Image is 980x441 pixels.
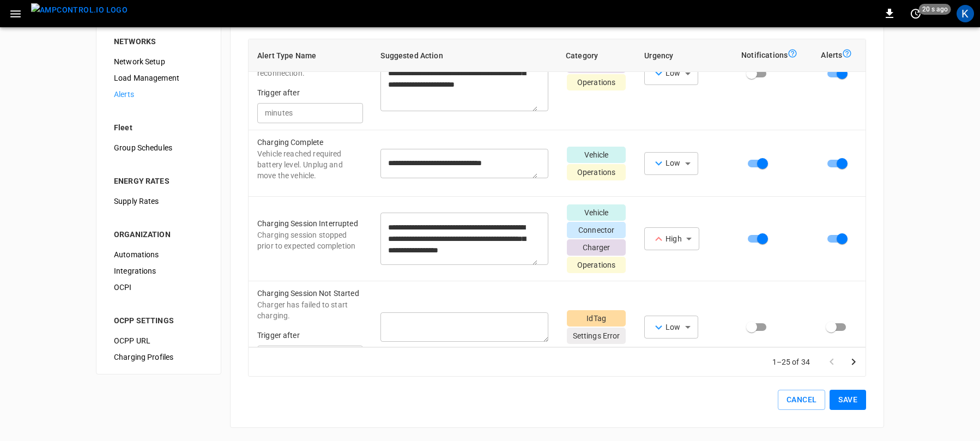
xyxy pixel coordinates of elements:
button: set refresh interval [907,5,924,22]
div: OCPP SETTINGS [114,315,203,326]
div: Alerts [105,86,212,102]
span: OCPI [114,282,203,293]
div: Alert-alert-tooltip [842,49,852,62]
span: Alerts [114,89,203,100]
div: Low [652,67,680,80]
span: Charging Profiles [114,352,203,363]
div: Urgency [644,49,724,62]
p: Trigger after [257,87,363,99]
div: Category [566,49,627,62]
div: OCPP URL [105,333,212,349]
div: Notification-alert-tooltip [788,49,797,62]
div: High [652,232,682,246]
div: Alerts [821,49,857,62]
span: Load Management [114,73,203,84]
span: OCPP URL [114,335,203,347]
p: Vehicle [567,147,626,163]
span: Integrations [114,265,203,277]
p: Charging Session Not Started [257,288,363,299]
p: Operations [567,74,626,90]
p: minutes [265,107,293,119]
p: Vehicle reached required battery level. Unplug and move the vehicle. [257,148,363,181]
div: Supply Rates [105,193,212,209]
p: Charging Session Interrupted [257,218,363,229]
div: Load Management [105,70,212,86]
p: Vehicle [567,204,626,221]
button: Cancel [778,390,825,410]
p: Operations [567,257,626,273]
div: Low [652,321,680,334]
div: Automations [105,246,212,263]
div: OCPI [105,279,212,295]
div: Charging Profiles [105,349,212,365]
div: Group Schedules [105,140,212,156]
div: Integrations [105,263,212,279]
p: Operations [567,164,626,180]
img: ampcontrol.io logo [31,3,128,17]
button: Go to next page [843,351,864,373]
p: Charging session stopped prior to expected completion [257,229,363,251]
span: 20 s ago [919,4,951,15]
div: Low [652,156,680,170]
div: Notifications [741,49,803,62]
span: Automations [114,249,203,261]
div: Fleet [114,122,203,133]
span: Supply Rates [114,196,203,207]
p: IdTag [567,310,626,327]
div: ENERGY RATES [114,176,203,186]
div: Network Setup [105,53,212,70]
div: NETWORKS [114,36,203,47]
p: Charger has failed to start charging. [257,299,363,321]
div: ORGANIZATION [114,229,203,240]
p: Settings Error [567,328,626,344]
div: profile-icon [957,5,974,22]
p: Connector [567,222,626,238]
span: Network Setup [114,56,203,68]
div: Suggested Action [380,49,548,62]
p: 1–25 of 34 [772,357,810,367]
p: Charger [567,239,626,256]
p: Charging Complete [257,137,363,148]
button: Save [830,390,866,410]
p: Trigger after [257,330,363,341]
span: Group Schedules [114,142,203,154]
div: Alert Type Name [257,49,363,62]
